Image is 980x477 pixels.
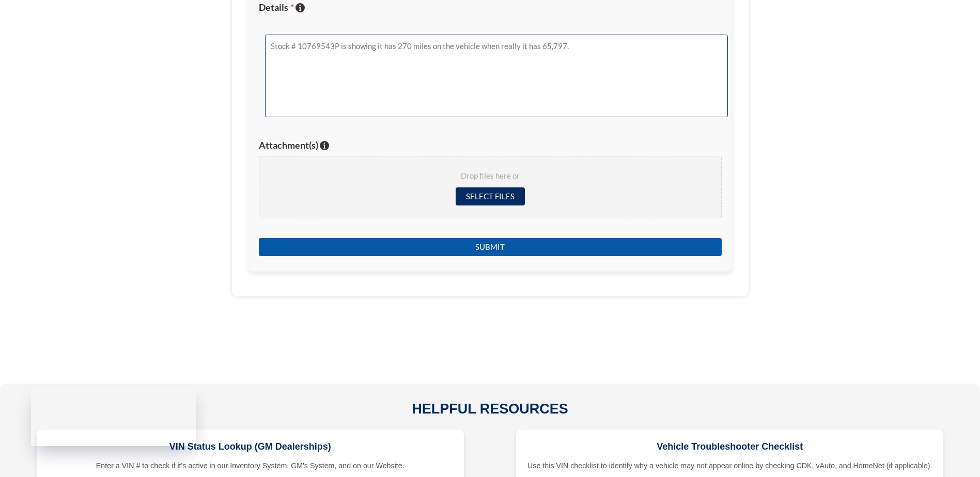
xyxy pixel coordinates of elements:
input: Select files [456,187,525,205]
p: Use this VIN checklist to identify why a vehicle may not appear online by checking CDK, vAuto, an... [526,459,933,472]
input: Submit [259,238,722,256]
h4: VIN Status Lookup (GM Dealerships) [47,440,454,454]
span: Details [259,2,294,13]
iframe: Garber Digital Marketing Status [31,387,196,446]
p: Enter a VIN # to check if it's active in our Inventory System, GM's System, and on our Website. [47,459,454,472]
span: Attachment(s) [259,139,318,151]
span: Drop files here or [272,169,709,183]
h3: Helpful Resources [15,400,965,419]
h4: Vehicle Troubleshooter Checklist [526,440,933,454]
